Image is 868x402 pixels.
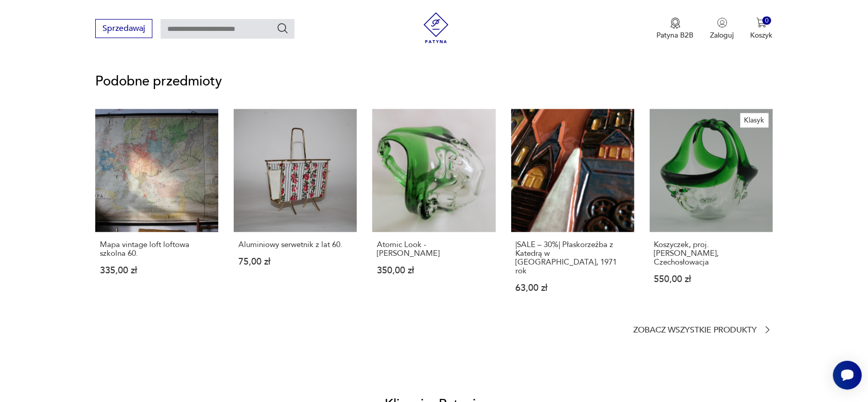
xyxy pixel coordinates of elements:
a: Aluminiowy serwetnik z lat 60.Aluminiowy serwetnik z lat 60.75,00 zł [234,109,357,312]
p: Koszyczek, proj. [PERSON_NAME], Czechosłowacja [654,240,768,267]
p: Zobacz wszystkie produkty [634,327,757,334]
button: Zaloguj [710,18,734,40]
img: Ikona koszyka [756,18,767,28]
button: 0Koszyk [751,18,773,40]
p: 75,00 zł [238,257,352,266]
button: Patyna B2B [657,18,694,40]
p: Mapa vintage loft loftowa szkolna 60. [100,240,214,258]
p: 550,00 zł [654,275,768,284]
a: Sprzedawaj [95,26,152,33]
p: Zaloguj [710,30,734,40]
p: 335,00 zł [100,266,214,275]
img: Ikona medalu [670,18,681,29]
p: 350,00 zł [377,266,491,275]
a: Atomic Look - Ladislav PalecekAtomic Look - [PERSON_NAME]350,00 zł [372,109,495,312]
a: |SALE – 30%| Płaskorzeźba z Katedrą w Erfurcie, 1971 rok|SALE – 30%| Płaskorzeźba z Katedrą w [GE... [511,109,634,312]
p: |SALE – 30%| Płaskorzeźba z Katedrą w [GEOGRAPHIC_DATA], 1971 rok [516,240,630,275]
img: Ikonka użytkownika [717,18,727,28]
div: 0 [762,16,771,25]
a: Ikona medaluPatyna B2B [657,18,694,40]
a: Mapa vintage loft loftowa szkolna 60.Mapa vintage loft loftowa szkolna 60.335,00 zł [95,109,218,312]
iframe: Smartsupp widget button [833,361,862,390]
a: KlasykKoszyczek, proj. Josef Hospodka, CzechosłowacjaKoszyczek, proj. [PERSON_NAME], Czechosłowac... [650,109,773,312]
p: Koszyk [751,30,773,40]
button: Sprzedawaj [95,19,152,38]
p: Podobne przedmioty [95,75,772,88]
p: Atomic Look - [PERSON_NAME] [377,240,491,258]
a: Zobacz wszystkie produkty [634,325,773,335]
p: Aluminiowy serwetnik z lat 60. [238,240,352,249]
img: Patyna - sklep z meblami i dekoracjami vintage [421,12,452,43]
p: Patyna B2B [657,30,694,40]
p: 63,00 zł [516,284,630,292]
button: Szukaj [276,22,289,34]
